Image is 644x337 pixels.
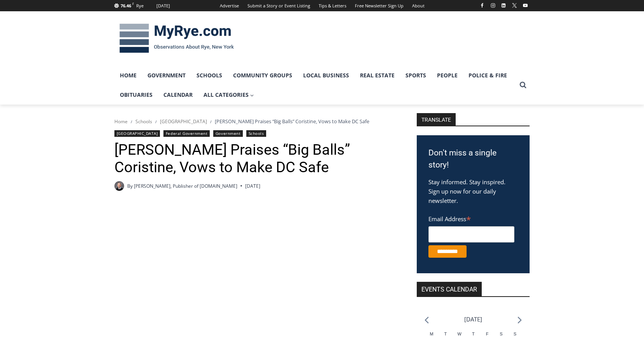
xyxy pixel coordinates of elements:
a: Schools [135,118,152,125]
span: 76.46 [121,3,131,9]
a: All Categories [198,85,260,105]
span: All Categories [204,91,254,99]
span: M [430,332,433,336]
a: Facebook [477,1,487,10]
a: Linkedin [499,1,508,10]
a: Obituaries [114,85,158,105]
time: [DATE] [245,182,260,190]
a: Real Estate [354,66,400,85]
a: Schools [191,66,228,85]
iframe: YouTube video player [114,203,332,326]
h1: [PERSON_NAME] Praises “Big Balls” Coristine, Vows to Make DC Safe [114,141,397,176]
strong: TRANSLATE [417,113,456,126]
a: Police & Fire [463,66,512,85]
span: / [155,119,157,124]
a: Calendar [158,85,198,105]
div: [DATE] [156,2,170,9]
a: Community Groups [228,66,298,85]
a: Next month [518,316,522,324]
a: Home [114,66,142,85]
a: Federal Government [163,130,210,137]
a: Government [213,130,243,137]
a: Previous month [425,316,429,324]
a: X [510,1,519,10]
span: T [444,332,447,336]
a: [GEOGRAPHIC_DATA] [114,130,160,137]
div: Rye [136,2,144,9]
span: [PERSON_NAME] Praises “Big Balls” Coristine, Vows to Make DC Safe [215,118,369,125]
span: W [457,332,461,336]
label: Email Address [428,211,514,225]
p: Stay informed. Stay inspired. Sign up now for our daily newsletter. [428,177,518,205]
a: Home [114,118,128,125]
a: Local Business [298,66,354,85]
a: Instagram [488,1,498,10]
a: Schools [246,130,267,137]
a: People [432,66,463,85]
nav: Breadcrumbs [114,117,397,125]
a: [PERSON_NAME], Publisher of [DOMAIN_NAME] [134,183,237,189]
span: F [132,2,134,6]
span: By [127,182,133,190]
span: / [131,119,132,124]
a: YouTube [521,1,530,10]
a: Sports [400,66,432,85]
h2: Events Calendar [417,282,482,296]
span: T [472,332,475,336]
a: Government [142,66,191,85]
span: F [486,332,489,336]
span: S [514,332,516,336]
li: [DATE] [464,314,482,325]
nav: Primary Navigation [114,66,516,105]
a: [GEOGRAPHIC_DATA] [160,118,207,125]
h3: Don't miss a single story! [428,147,518,171]
img: MyRye.com [114,18,239,59]
span: S [500,332,502,336]
a: Author image [114,181,124,191]
span: / [210,119,212,124]
button: View Search Form [516,78,530,92]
